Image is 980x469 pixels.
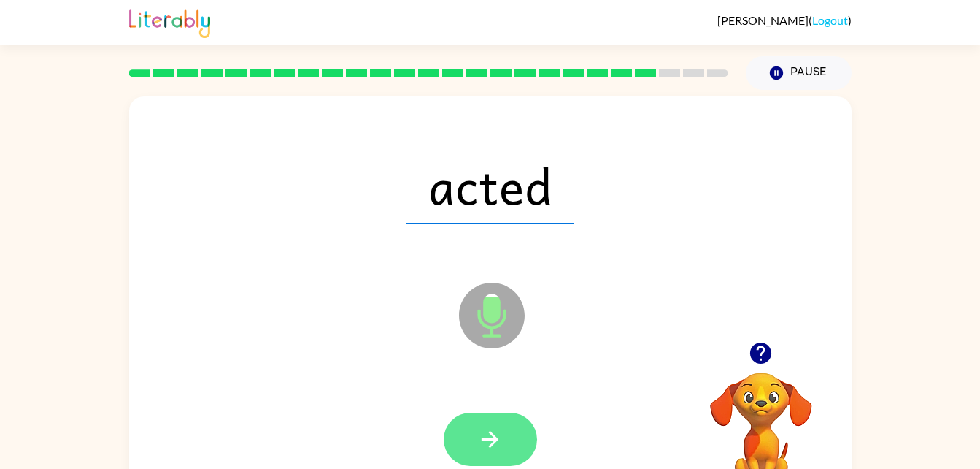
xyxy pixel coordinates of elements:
div: ( ) [717,13,852,27]
span: acted [406,148,574,224]
img: Literably [129,6,210,38]
a: Logout [812,13,848,27]
button: Pause [746,56,852,90]
span: [PERSON_NAME] [717,13,809,27]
